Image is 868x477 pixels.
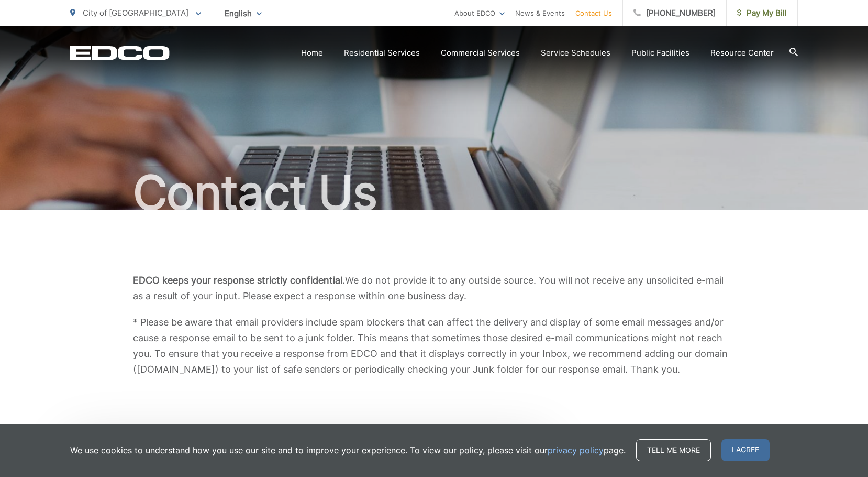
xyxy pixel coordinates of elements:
span: I agree [721,439,770,461]
a: Home [301,47,323,59]
a: EDCD logo. Return to the homepage. [70,46,170,60]
p: We use cookies to understand how you use our site and to improve your experience. To view our pol... [70,444,626,457]
a: Service Schedules [541,47,610,59]
h1: Contact Us [70,167,798,219]
b: EDCO keeps your response strictly confidential. [133,275,345,286]
a: Commercial Services [441,47,520,59]
a: Resource Center [710,47,774,59]
a: privacy policy [548,444,604,457]
a: About EDCO [454,7,505,19]
a: News & Events [515,7,565,19]
a: Residential Services [344,47,420,59]
p: We do not provide it to any outside source. You will not receive any unsolicited e-mail as a resu... [133,273,735,304]
p: * Please be aware that email providers include spam blockers that can affect the delivery and dis... [133,315,735,377]
a: Public Facilities [631,47,689,59]
a: Contact Us [575,7,612,19]
span: City of [GEOGRAPHIC_DATA] [83,8,188,18]
span: English [217,4,270,23]
a: Tell me more [636,439,711,461]
span: Pay My Bill [737,7,787,19]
